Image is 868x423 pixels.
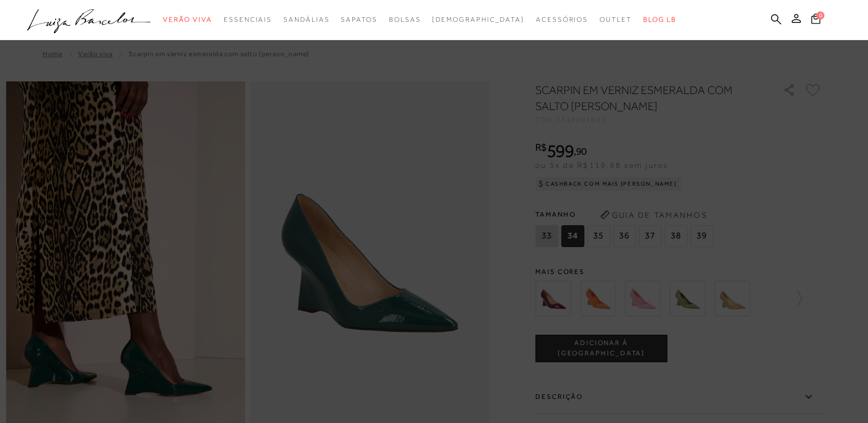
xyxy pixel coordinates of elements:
a: categoryNavScreenReaderText [341,9,377,30]
span: Outlet [600,15,632,23]
a: categoryNavScreenReaderText [224,9,272,30]
a: noSubCategoriesText [432,9,524,30]
a: categoryNavScreenReaderText [389,9,421,30]
span: BLOG LB [643,15,676,23]
span: Verão Viva [163,15,212,23]
span: Sapatos [341,15,377,23]
span: Sandálias [283,15,329,23]
a: BLOG LB [643,9,676,30]
span: [DEMOGRAPHIC_DATA] [432,15,524,23]
a: categoryNavScreenReaderText [600,9,632,30]
span: Bolsas [389,15,421,23]
a: categoryNavScreenReaderText [536,9,588,30]
span: Essenciais [224,15,272,23]
span: Acessórios [536,15,588,23]
span: 0 [816,11,824,19]
button: 0 [808,13,824,28]
a: categoryNavScreenReaderText [283,9,329,30]
a: categoryNavScreenReaderText [163,9,212,30]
